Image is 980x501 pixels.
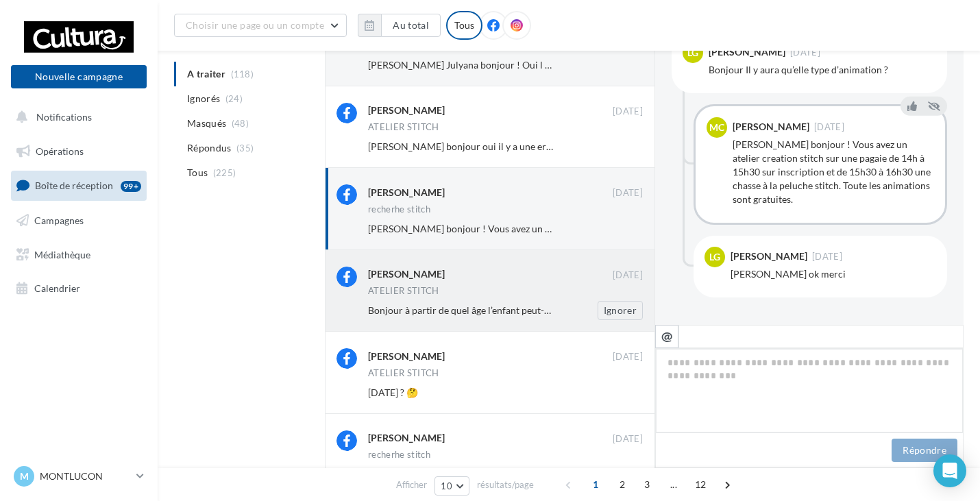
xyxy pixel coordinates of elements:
[731,252,807,261] div: [PERSON_NAME]
[121,181,141,192] div: 99+
[368,267,445,281] div: [PERSON_NAME]
[34,282,80,294] span: Calendrier
[613,269,643,282] span: [DATE]
[358,14,441,37] button: Au total
[236,143,254,154] span: (35)
[368,350,445,363] div: [PERSON_NAME]
[36,111,92,123] span: Notifications
[636,474,658,496] span: 3
[613,106,643,118] span: [DATE]
[812,252,842,261] span: [DATE]
[187,117,226,130] span: Masqués
[709,47,785,57] div: [PERSON_NAME]
[661,330,673,342] i: @
[731,267,936,281] div: [PERSON_NAME] ok merci
[368,304,772,316] span: Bonjour à partir de quel âge l’enfant peut-être inscrit à l’atelier ? Est-ce gratuit ? Merci d’av...
[733,138,934,206] div: [PERSON_NAME] bonjour ! Vous avez un atelier creation stitch sur une pagaie de 14h à 15h30 sur in...
[441,480,452,491] span: 10
[11,463,147,489] a: M MONTLUCON
[187,92,220,106] span: Ignorés
[709,63,936,77] div: Bonjour Il y aura qu’elle type d’animation ?
[187,166,208,180] span: Tous
[613,351,643,363] span: [DATE]
[585,474,607,496] span: 1
[35,180,113,191] span: Boîte de réception
[8,171,149,200] a: Boîte de réception99+
[174,14,347,37] button: Choisir une page ou un compte
[40,469,131,483] p: MONTLUCON
[689,474,712,496] span: 12
[446,11,482,40] div: Tous
[368,431,445,445] div: [PERSON_NAME]
[892,439,957,462] button: Répondre
[8,274,149,303] a: Calendrier
[8,241,149,269] a: Médiathèque
[814,123,844,132] span: [DATE]
[187,141,232,155] span: Répondus
[613,187,643,199] span: [DATE]
[790,48,820,57] span: [DATE]
[663,474,685,496] span: ...
[368,123,439,132] div: ATELIER STITCH
[687,46,698,60] span: LG
[709,250,720,264] span: LG
[8,103,144,132] button: Notifications
[34,215,84,226] span: Campagnes
[368,103,445,117] div: [PERSON_NAME]
[34,248,90,260] span: Médiathèque
[598,301,643,320] button: Ignorer
[8,137,149,166] a: Opérations
[396,478,427,491] span: Afficher
[933,454,966,487] div: Open Intercom Messenger
[8,206,149,235] a: Campagnes
[368,450,430,459] div: recherhe stitch
[709,121,724,134] span: MC
[368,205,430,214] div: recherhe stitch
[381,14,441,37] button: Au total
[655,325,678,348] button: @
[733,122,809,132] div: [PERSON_NAME]
[434,476,469,496] button: 10
[613,433,643,445] span: [DATE]
[232,118,249,129] span: (48)
[368,186,445,199] div: [PERSON_NAME]
[477,478,534,491] span: résultats/page
[20,469,29,483] span: M
[368,140,654,152] span: [PERSON_NAME] bonjour oui il y a une erreur sur la publication 😅
[186,19,324,31] span: Choisir une page ou un compte
[36,145,84,157] span: Opérations
[368,387,418,398] span: [DATE] ? 🤔
[368,369,439,378] div: ATELIER STITCH
[11,65,147,88] button: Nouvelle campagne
[368,286,439,295] div: ATELIER STITCH
[225,93,243,104] span: (24)
[213,167,236,178] span: (225)
[611,474,633,496] span: 2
